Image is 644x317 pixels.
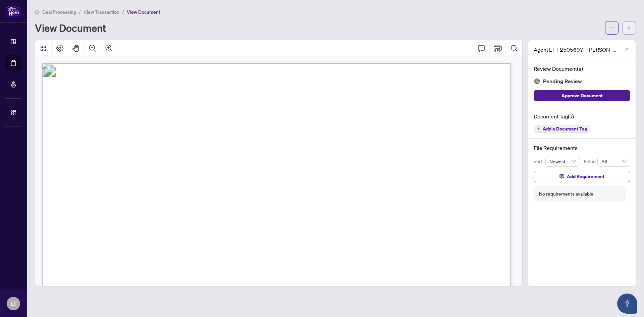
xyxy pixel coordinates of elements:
button: Approve Document [534,90,630,101]
span: arrow-left [627,25,632,30]
div: No requirements available [539,190,593,198]
button: Add Requirement [534,171,630,182]
span: View Document [127,9,160,15]
span: All [601,156,626,166]
h4: File Requirements [534,144,630,152]
span: Pending Review [543,77,582,86]
span: edit [624,48,629,52]
li: / [79,8,81,16]
button: Add a Document Tag [534,125,590,133]
span: Agent EFT 2505697 - [PERSON_NAME].pdf [534,46,618,54]
span: Add a Document Tag [543,126,587,131]
h4: Review Document(s) [534,65,630,73]
button: Open asap [617,294,637,314]
p: Filter: [584,158,597,165]
img: Document Status [534,78,540,85]
span: home [35,10,40,14]
span: ellipsis [609,25,614,30]
p: Sort: [534,158,545,165]
li: / [122,8,124,16]
span: LT [10,299,17,308]
h1: View Document [35,22,106,33]
h4: Document Tag(s) [534,112,630,120]
span: Add Requirement [567,171,604,182]
span: Approve Document [561,90,603,101]
span: plus [537,127,540,130]
span: View Transaction [84,9,119,15]
span: Deal Processing [42,9,76,15]
img: logo [5,5,21,17]
span: Newest [549,156,576,166]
